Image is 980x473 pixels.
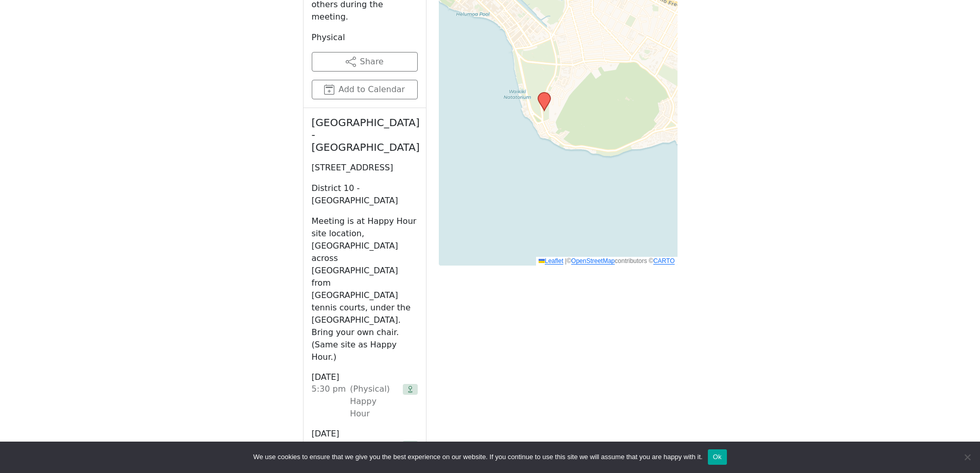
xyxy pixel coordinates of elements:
[253,452,702,462] span: We use cookies to ensure that we give you the best experience on our website. If you continue to ...
[312,31,418,44] p: Physical
[312,80,418,99] button: Add to Calendar
[312,52,418,72] button: Share
[708,449,727,465] button: Ok
[653,257,675,265] a: CARTO
[571,257,615,265] a: OpenStreetMap
[312,116,418,153] h2: [GEOGRAPHIC_DATA] - [GEOGRAPHIC_DATA]
[312,372,418,383] h3: [DATE]
[312,162,418,174] p: [STREET_ADDRESS]
[536,257,678,266] div: © contributors ©
[312,215,418,363] p: Meeting is at Happy Hour site location, [GEOGRAPHIC_DATA] across [GEOGRAPHIC_DATA] from [GEOGRAPH...
[350,383,398,420] div: (Physical) Happy Hour
[312,428,418,440] h3: [DATE]
[312,182,418,207] p: District 10 - [GEOGRAPHIC_DATA]
[962,452,972,462] span: No
[565,257,566,265] span: |
[539,257,563,265] a: Leaflet
[312,383,346,420] div: 5:30 PM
